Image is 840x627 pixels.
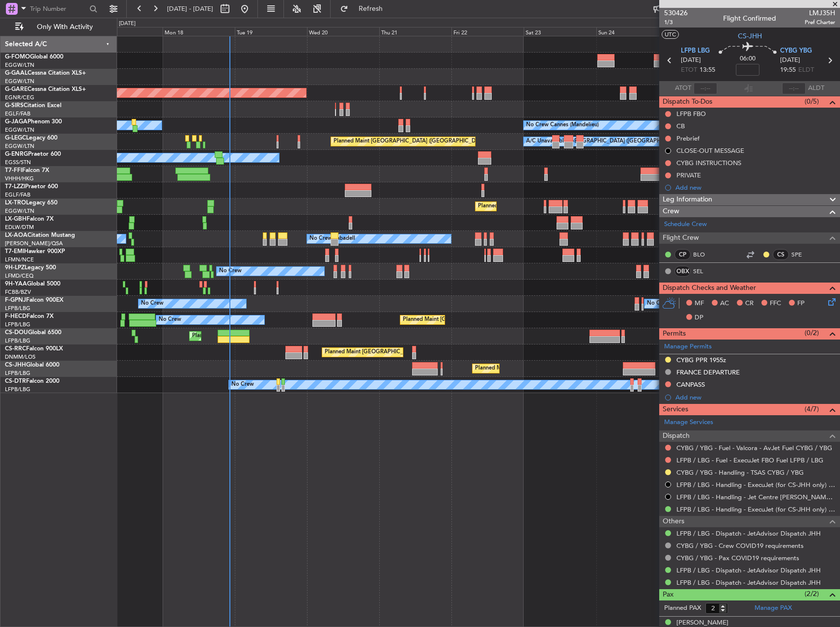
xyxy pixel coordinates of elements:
[693,250,715,259] a: BLO
[676,171,701,179] div: PRIVATE
[5,330,28,336] span: CS-DOU
[676,566,821,574] a: LFPB / LBG - Dispatch - JetAdvisor Dispatch JHH
[676,468,804,477] a: CYBG / YBG - Handling - TSAS CYBG / YBG
[663,404,688,415] span: Services
[5,184,58,190] a: T7-LZZIPraetor 600
[119,20,136,28] div: [DATE]
[745,299,754,309] span: CR
[5,61,34,69] a: EGGW/LTN
[675,183,835,192] div: Add new
[5,281,27,287] span: 9H-YAA
[805,18,835,27] span: Pref Charter
[700,65,715,75] span: 13:55
[676,110,706,118] div: LFPB FBO
[11,19,107,35] button: Only With Activity
[475,361,630,376] div: Planned Maint [GEOGRAPHIC_DATA] ([GEOGRAPHIC_DATA])
[5,135,26,141] span: G-LEGC
[676,554,799,562] a: CYBG / YBG - Pax COVID19 requirements
[231,377,254,392] div: No Crew
[676,493,835,501] a: LFPB / LBG - Handling - Jet Centre [PERSON_NAME] Aviation EGNV / MME
[5,353,35,361] a: DNMM/LOS
[780,46,812,56] span: CYBG YBG
[478,199,633,214] div: Planned Maint [GEOGRAPHIC_DATA] ([GEOGRAPHIC_DATA])
[676,134,700,142] div: Prebrief
[5,94,34,101] a: EGNR/CEG
[5,272,33,280] a: LFMD/CEQ
[5,70,28,76] span: G-GAAL
[5,256,34,263] a: LFMN/NCE
[755,603,792,613] a: Manage PAX
[5,370,30,377] a: LFPB/LBG
[5,378,59,384] a: CS-DTRFalcon 2000
[5,346,26,352] span: CS-RRC
[664,418,713,427] a: Manage Services
[235,27,307,36] div: Tue 19
[780,65,796,75] span: 19:55
[663,206,679,217] span: Crew
[674,266,691,277] div: OBX
[309,231,355,246] div: No Crew Sabadell
[403,313,558,327] div: Planned Maint [GEOGRAPHIC_DATA] ([GEOGRAPHIC_DATA])
[663,516,684,527] span: Others
[5,110,30,117] a: EGLF/FAB
[676,122,685,130] div: CB
[5,265,25,271] span: 9H-LPZ
[5,119,62,125] a: G-JAGAPhenom 300
[307,27,379,36] div: Wed 20
[5,346,63,352] a: CS-RRCFalcon 900LX
[5,330,61,336] a: CS-DOUGlobal 6500
[5,168,22,173] span: T7-FFI
[5,249,65,255] a: T7-EMIHawker 900XP
[451,27,524,36] div: Fri 22
[676,380,705,389] div: CANPASS
[90,27,162,36] div: Sun 17
[5,151,28,157] span: G-ENRG
[336,1,394,17] button: Refresh
[5,362,59,368] a: CS-JHHGlobal 6000
[5,216,27,222] span: LX-GBH
[5,207,34,215] a: EGGW/LTN
[5,159,31,166] a: EGSS/STN
[676,481,835,489] a: LFPB / LBG - Handling - ExecuJet (for CS-JHH only) LFPB / LBG
[5,216,54,222] a: LX-GBHFalcon 7X
[5,103,61,109] a: G-SIRSCitation Excel
[159,313,181,327] div: No Crew
[379,27,451,36] div: Thu 21
[805,404,819,414] span: (4/7)
[681,56,701,65] span: [DATE]
[526,118,599,133] div: No Crew Cannes (Mandelieu)
[720,299,729,309] span: AC
[663,232,699,244] span: Flight Crew
[676,368,740,376] div: FRANCE DEPARTURE
[5,184,25,190] span: T7-LZZI
[325,345,479,360] div: Planned Maint [GEOGRAPHIC_DATA] ([GEOGRAPHIC_DATA])
[798,65,814,75] span: ELDT
[526,134,686,149] div: A/C Unavailable [GEOGRAPHIC_DATA] ([GEOGRAPHIC_DATA])
[5,168,49,173] a: T7-FFIFalcon 7X
[30,1,86,16] input: Trip Number
[5,54,63,60] a: G-FOMOGlobal 6000
[681,65,697,75] span: ETOT
[5,297,26,303] span: F-GPNJ
[5,232,28,238] span: LX-AOA
[663,96,712,108] span: Dispatch To-Dos
[5,191,30,199] a: EGLF/FAB
[664,8,688,18] span: 530426
[664,220,707,229] a: Schedule Crew
[524,27,596,36] div: Sat 23
[662,30,679,39] button: UTC
[676,159,741,167] div: CYBG INSTRUCTIONS
[676,541,804,550] a: CYBG / YBG - Crew COVID19 requirements
[219,264,242,279] div: No Crew
[694,83,717,94] input: --:--
[5,200,26,206] span: LX-TRO
[350,5,392,12] span: Refresh
[663,589,673,600] span: Pax
[5,119,28,125] span: G-JAGA
[674,249,691,260] div: CP
[141,296,164,311] div: No Crew
[805,8,835,18] span: LMJ35H
[5,305,30,312] a: LFPB/LBG
[805,328,819,338] span: (0/2)
[676,578,821,587] a: LFPB / LBG - Dispatch - JetAdvisor Dispatch JHH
